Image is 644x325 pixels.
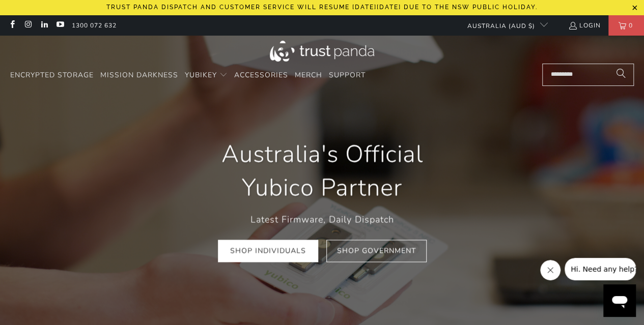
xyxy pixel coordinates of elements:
a: Shop Individuals [218,240,318,262]
a: Login [568,20,601,31]
button: Search [608,64,634,86]
a: Trust Panda Australia on Instagram [23,21,32,29]
img: Trust Panda Australia [270,41,374,62]
a: Trust Panda Australia on YouTube [55,21,64,29]
a: Support [329,64,366,87]
span: Encrypted Storage [10,70,94,80]
iframe: Message from company [565,258,636,280]
a: Mission Darkness [100,64,178,87]
span: YubiKey [185,70,217,80]
iframe: Close message [540,260,561,280]
span: 0 [626,15,635,36]
a: Encrypted Storage [10,64,94,87]
span: Support [329,70,366,80]
p: Latest Firmware, Daily Dispatch [191,212,454,227]
a: Trust Panda Australia on Facebook [8,21,16,29]
span: Merch [295,70,322,80]
span: Accessories [234,70,288,80]
h1: Australia's Official Yubico Partner [191,138,454,205]
button: Australia (AUD $) [459,15,548,36]
summary: YubiKey [185,64,228,87]
nav: Translation missing: en.navigation.header.main_nav [10,64,366,87]
span: Mission Darkness [100,70,178,80]
span: Hi. Need any help? [6,7,73,15]
a: Shop Government [326,240,427,262]
a: Accessories [234,64,288,87]
a: Merch [295,64,322,87]
p: Trust Panda dispatch and customer service will resume [DATE][DATE] due to the NSW public holiday. [106,4,538,11]
a: Trust Panda Australia on LinkedIn [40,21,48,29]
a: 1300 072 632 [72,20,117,31]
a: 0 [608,15,644,36]
iframe: Button to launch messaging window [603,284,636,317]
input: Search... [542,64,634,86]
